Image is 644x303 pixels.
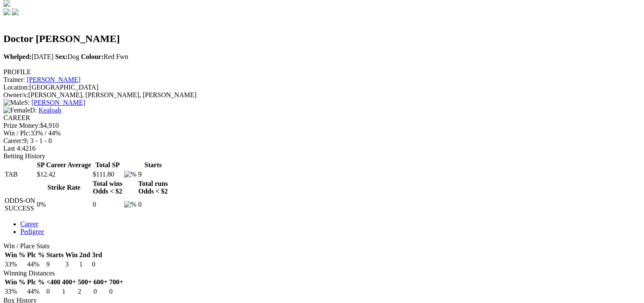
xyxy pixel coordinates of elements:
div: Win / Place Stats [3,242,641,250]
img: % [124,171,136,178]
div: CAREER [3,114,641,122]
th: 400+ [62,278,77,286]
span: Career: [3,137,23,144]
span: Owner/s: [3,91,28,98]
span: Dog [55,53,79,60]
td: 44% [27,260,45,269]
a: Career [20,220,39,227]
span: Win / Plc: [3,129,30,137]
th: Starts [138,161,168,169]
div: Winning Distances [3,269,641,277]
b: Whelped: [3,53,32,60]
th: 3rd [91,251,102,259]
td: 3 [65,260,78,269]
img: Male [3,99,24,107]
a: Pedigree [20,228,44,235]
td: 44% [27,287,45,296]
span: Last 4: [3,145,22,152]
th: Win % [4,278,26,286]
b: Sex: [55,53,67,60]
td: 9 [138,170,168,179]
td: 1 [62,287,77,296]
td: 33% [4,260,26,269]
td: 0% [36,196,91,213]
th: Win % [4,251,26,259]
div: [PERSON_NAME], [PERSON_NAME], [PERSON_NAME] [3,91,641,99]
div: PROFILE [3,68,641,76]
th: 500+ [77,278,92,286]
th: Starts [46,251,64,259]
a: [PERSON_NAME] [27,76,80,83]
a: Kealoah [39,107,61,114]
b: Colour: [81,53,103,60]
th: 600+ [93,278,108,286]
img: % [124,201,136,208]
td: 0 [46,287,61,296]
td: TAB [4,170,36,179]
td: 1 [79,260,91,269]
th: Total runs Odds < $2 [138,180,168,196]
span: Trainer: [3,76,25,83]
th: 700+ [109,278,124,286]
td: 0 [138,196,168,213]
td: $12.42 [36,170,91,179]
img: facebook.svg [3,8,10,15]
div: 33% / 44% [3,129,641,137]
th: Win [65,251,78,259]
td: 0 [93,287,108,296]
div: Betting History [3,152,641,160]
th: SP Career Average [36,161,91,169]
a: [PERSON_NAME] [31,99,85,106]
td: ODDS-ON SUCCESS [4,196,36,213]
th: Total SP [92,161,123,169]
span: Prize Money: [3,122,40,129]
h2: Doctor [PERSON_NAME] [3,33,641,45]
span: S: [3,99,30,106]
div: $4,910 [3,122,641,129]
td: $111.80 [92,170,123,179]
span: [DATE] [3,53,53,60]
th: Plc % [27,278,45,286]
th: <400 [46,278,61,286]
span: Location: [3,84,29,91]
img: Female [3,107,30,114]
img: twitter.svg [12,8,19,15]
div: 9; 3 - 1 - 0 [3,137,641,145]
span: Red Fwn [81,53,128,60]
span: D: [3,107,37,114]
div: [GEOGRAPHIC_DATA] [3,84,641,91]
td: 0 [109,287,124,296]
td: 33% [4,287,26,296]
th: Plc % [27,251,45,259]
td: 9 [46,260,64,269]
td: 0 [92,196,123,213]
th: Strike Rate [36,180,91,196]
div: 4216 [3,145,641,152]
th: 2nd [79,251,91,259]
td: 2 [77,287,92,296]
td: 0 [91,260,102,269]
th: Total wins Odds < $2 [92,180,123,196]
